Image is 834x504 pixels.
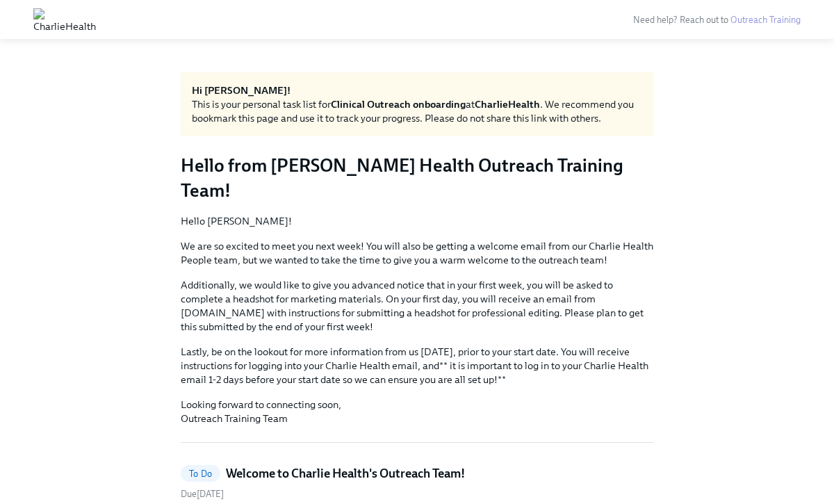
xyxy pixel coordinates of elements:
strong: Hi [PERSON_NAME]! [192,84,291,97]
strong: Clinical Outreach onboarding [331,98,466,111]
span: Need help? Reach out to [633,15,801,25]
img: CharlieHealth [33,8,96,31]
a: To DoWelcome to Charlie Health's Outreach Team!Due[DATE] [181,465,653,501]
strong: CharlieHealth [475,98,540,111]
p: Looking forward to connecting soon, Outreach Training Team [181,398,653,425]
a: Outreach Training [730,15,801,25]
h5: Welcome to Charlie Health's Outreach Team! [226,465,465,482]
p: Additionally, we would like to give you advanced notice that in your first week, you will be aske... [181,278,653,334]
div: This is your personal task list for at . We recommend you bookmark this page and use it to track ... [192,97,642,125]
span: Wednesday, September 24th 2025, 10:00 am [181,489,224,499]
p: Hello [PERSON_NAME]! [181,214,653,228]
p: Lastly, be on the lookout for more information from us [DATE], prior to your start date. You will... [181,345,653,387]
h3: Hello from [PERSON_NAME] Health Outreach Training Team! [181,153,653,203]
span: To Do [181,469,220,479]
p: We are so excited to meet you next week! You will also be getting a welcome email from our Charli... [181,239,653,267]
